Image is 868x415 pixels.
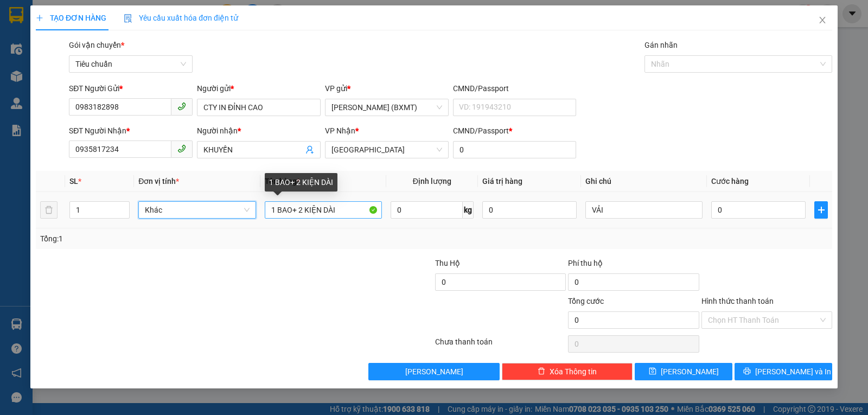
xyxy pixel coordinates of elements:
[818,16,827,24] span: close
[124,14,238,22] span: Yêu cầu xuất hóa đơn điện tử
[405,366,463,378] span: [PERSON_NAME]
[434,336,567,355] div: Chưa thanh toán
[463,201,474,219] span: kg
[325,126,355,135] span: VP Nhận
[138,177,179,186] span: Đơn vị tính
[755,366,831,378] span: [PERSON_NAME] và In
[538,367,545,376] span: delete
[502,363,633,380] button: deleteXóa Thông tin
[104,62,214,75] div: 0
[807,5,838,36] button: Close
[69,177,78,186] span: SL
[197,125,321,137] div: Người nhận
[325,82,449,94] div: VP gửi
[104,9,214,34] div: [GEOGRAPHIC_DATA]
[104,34,214,47] div: TÚ
[453,125,577,137] div: CMND/Passport
[265,173,337,191] div: 1 BAO+ 2 KIỆN DÀI
[413,177,451,186] span: Định lượng
[9,9,26,21] span: Gửi:
[104,9,130,21] span: Nhận:
[435,259,460,267] span: Thu Hộ
[40,201,58,219] button: delete
[145,202,249,218] span: Khác
[701,297,774,305] label: Hình thức thanh toán
[9,60,96,75] div: 0902724980
[550,366,597,378] span: Xóa Thông tin
[711,177,749,186] span: Cước hàng
[177,144,186,153] span: phone
[104,47,214,62] div: 0337403179
[40,233,336,245] div: Tổng: 1
[305,145,314,154] span: user-add
[36,14,43,22] span: plus
[331,142,442,158] span: Tuy Hòa
[124,14,132,23] img: icon
[453,82,577,94] div: CMND/Passport
[69,125,193,137] div: SĐT Người Nhận
[581,171,707,192] th: Ghi chú
[482,177,522,186] span: Giá trị hàng
[75,56,186,72] span: Tiêu chuẩn
[644,41,678,49] label: Gán nhãn
[635,363,732,380] button: save[PERSON_NAME]
[585,201,703,219] input: Ghi Chú
[568,257,699,273] div: Phí thu hộ
[368,363,499,380] button: [PERSON_NAME]
[265,201,382,219] input: VD: Bàn, Ghế
[197,82,321,94] div: Người gửi
[735,363,832,380] button: printer[PERSON_NAME] và In
[743,367,751,376] span: printer
[9,47,96,60] div: LÂM
[482,201,577,219] input: 0
[814,201,828,219] button: plus
[69,41,124,49] span: Gói vận chuyển
[36,14,106,22] span: TẠO ĐƠN HÀNG
[568,297,604,305] span: Tổng cước
[649,367,656,376] span: save
[815,206,827,214] span: plus
[9,9,96,47] div: [PERSON_NAME] (BXMT)
[331,99,442,116] span: Hồ Chí Minh (BXMT)
[177,102,186,111] span: phone
[69,82,193,94] div: SĐT Người Gửi
[661,366,719,378] span: [PERSON_NAME]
